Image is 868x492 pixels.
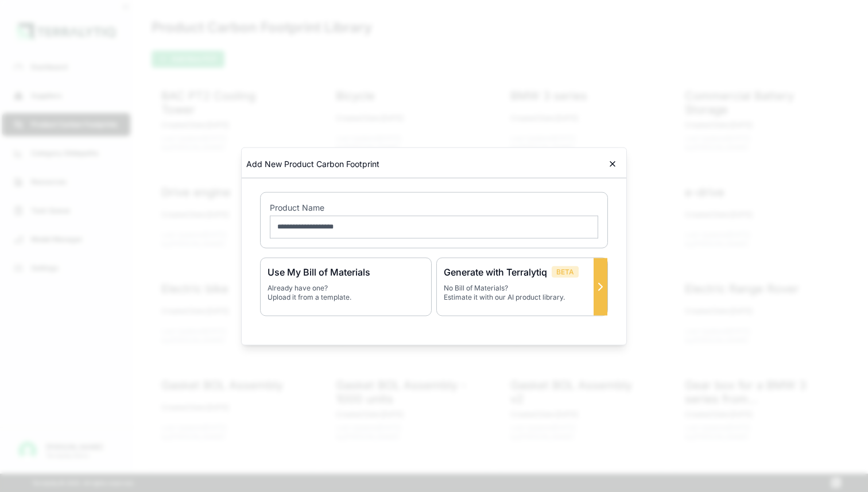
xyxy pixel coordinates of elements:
[246,158,379,169] h2: Add New Product Carbon Footprint
[268,283,424,301] p: Already have one? Upload it from a template.
[552,266,579,277] span: BETA
[444,283,600,301] p: No Bill of Materials? Estimate it with our AI product library.
[444,265,547,278] h3: Generate with Terralytiq
[268,265,424,278] h3: Use My Bill of Materials
[270,202,598,213] label: Product Name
